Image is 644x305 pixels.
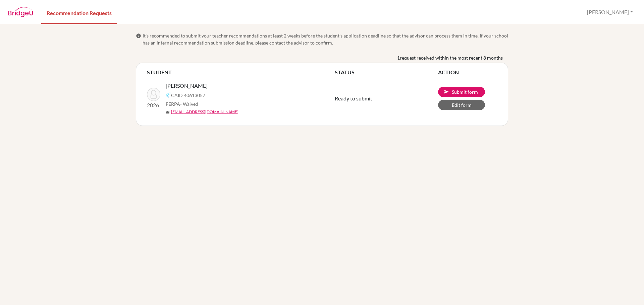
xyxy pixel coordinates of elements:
span: request received within the most recent 8 months [400,54,503,61]
a: Edit form [438,100,485,110]
button: Submit Ella's recommendation [438,87,485,97]
span: mail [166,110,170,114]
b: 1 [397,54,400,61]
img: Vidal, Ella [147,88,160,101]
img: Common App logo [166,92,171,98]
a: Recommendation Requests [41,1,117,24]
p: 2026 [147,101,160,109]
button: [PERSON_NAME] [584,6,636,18]
span: - Waived [180,101,198,107]
span: [PERSON_NAME] [166,82,208,90]
span: send [444,89,449,94]
span: CAID 40613057 [171,92,205,99]
th: ACTION [438,68,497,76]
img: BridgeU logo [8,7,33,17]
a: [EMAIL_ADDRESS][DOMAIN_NAME] [171,109,238,115]
span: info [136,33,141,39]
th: STUDENT [147,68,335,76]
span: FERPA [166,100,198,107]
span: It’s recommended to submit your teacher recommendations at least 2 weeks before the student’s app... [143,32,508,46]
th: STATUS [335,68,438,76]
span: Ready to submit [335,95,372,101]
